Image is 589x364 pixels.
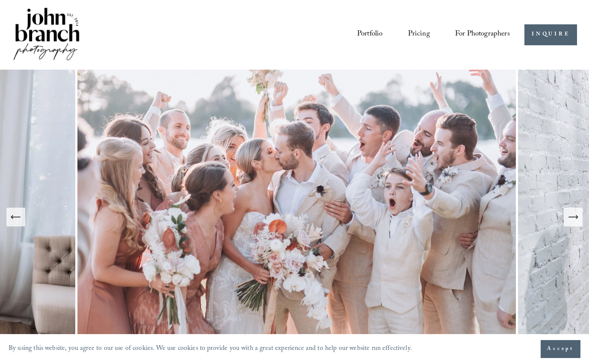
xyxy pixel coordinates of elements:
[408,27,430,43] a: Pricing
[455,27,510,42] span: For Photographers
[9,343,412,356] p: By using this website, you agree to our use of cookies. We use cookies to provide you with a grea...
[524,24,577,45] a: INQUIRE
[547,345,574,353] span: Accept
[455,27,510,43] a: folder dropdown
[541,340,580,358] button: Accept
[6,208,25,226] button: Previous Slide
[12,6,81,64] img: John Branch IV Photography
[357,27,383,43] a: Portfolio
[564,208,583,226] button: Next Slide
